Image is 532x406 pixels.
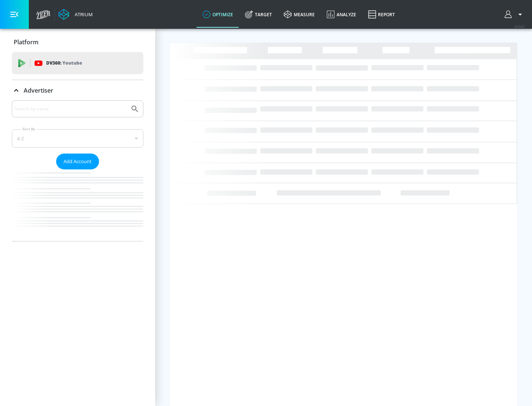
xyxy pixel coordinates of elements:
p: Advertiser [24,86,53,94]
p: Youtube [62,59,82,67]
a: optimize [197,1,239,28]
input: Search by name [15,104,127,114]
nav: list of Advertiser [12,169,143,241]
a: Target [239,1,278,28]
span: v 4.24.0 [514,24,525,28]
a: Report [362,1,401,28]
div: A-Z [12,129,143,148]
span: Add Account [64,157,92,166]
p: Platform [14,38,38,46]
div: Platform [12,32,143,52]
a: measure [278,1,321,28]
p: DV360: [46,59,82,67]
a: Analyze [321,1,362,28]
a: Atrium [58,9,93,20]
div: Advertiser [12,100,143,241]
div: Advertiser [12,80,143,101]
label: Sort By [21,127,37,131]
button: Add Account [56,154,99,169]
div: DV360: Youtube [12,52,143,74]
div: Atrium [72,11,93,18]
